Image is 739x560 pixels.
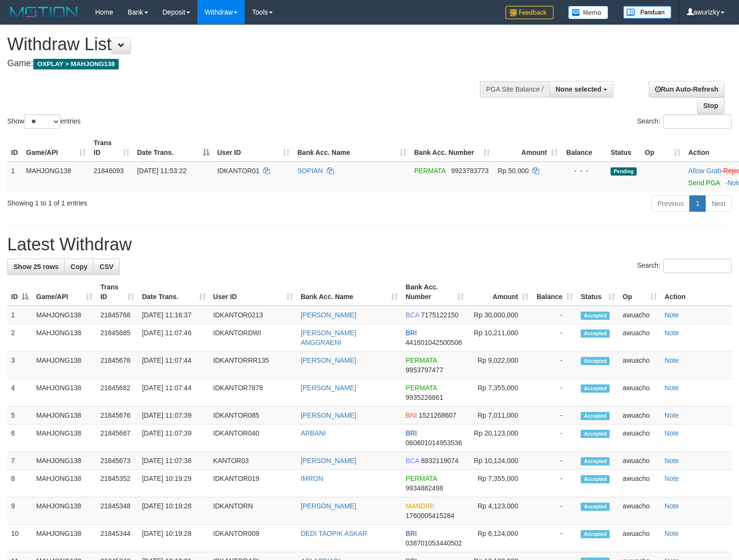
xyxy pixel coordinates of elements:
[209,407,297,424] td: IDKANTOR085
[405,484,443,492] span: Copy 9934882498 to clipboard
[64,259,94,275] a: Copy
[405,439,462,447] span: Copy 060601014953536 to clipboard
[32,424,97,452] td: MAHJONG138
[99,263,113,271] span: CSV
[7,134,22,162] th: ID
[532,424,577,452] td: -
[209,424,297,452] td: IDKANTOR040
[665,384,679,392] a: Note
[14,263,58,271] span: Show 25 rows
[581,530,610,538] span: Accepted
[468,497,532,525] td: Rp 4,123,000
[405,429,417,437] span: BRI
[581,430,610,438] span: Accepted
[649,81,725,97] a: Run Auto-Refresh
[468,525,532,552] td: Rp 6,124,000
[209,306,297,324] td: IDKANTOR0213
[468,379,532,407] td: Rp 7,355,000
[209,452,297,470] td: KANTOR03
[688,167,723,175] span: ·
[705,195,732,212] a: Next
[637,259,732,273] label: Search:
[468,306,532,324] td: Rp 30,000,000
[663,259,732,273] input: Search:
[665,530,679,537] a: Note
[97,497,138,525] td: 21845348
[7,306,32,324] td: 1
[532,352,577,379] td: -
[468,352,532,379] td: Rp 9,022,000
[138,407,209,424] td: [DATE] 11:07:39
[97,470,138,497] td: 21845352
[138,278,209,306] th: Date Trans.: activate to sort column ascending
[32,470,97,497] td: MAHJONG138
[468,470,532,497] td: Rp 7,355,000
[301,384,356,392] a: [PERSON_NAME]
[7,424,32,452] td: 6
[405,530,417,537] span: BRI
[24,114,60,129] select: Showentries
[637,114,732,129] label: Search:
[619,407,661,424] td: awuacho
[532,497,577,525] td: -
[7,259,65,275] a: Show 25 rows
[405,339,462,346] span: Copy 441601042500506 to clipboard
[421,457,459,464] span: Copy 8832119074 to clipboard
[32,497,97,525] td: MAHJONG138
[532,379,577,407] td: -
[209,497,297,525] td: IDKANTORN
[301,502,356,510] a: [PERSON_NAME]
[97,452,138,470] td: 21845673
[532,278,577,306] th: Balance: activate to sort column ascending
[581,312,610,320] span: Accepted
[7,324,32,352] td: 2
[689,195,706,212] a: 1
[138,352,209,379] td: [DATE] 11:07:44
[405,411,417,419] span: BNI
[138,497,209,525] td: [DATE] 10:19:28
[421,311,459,319] span: Copy 7175122150 to clipboard
[97,424,138,452] td: 21845667
[619,379,661,407] td: awuacho
[607,134,641,162] th: Status
[697,97,725,114] a: Stop
[405,457,419,464] span: BCA
[97,352,138,379] td: 21845678
[663,114,732,129] input: Search:
[414,167,446,175] span: PERMATA
[451,167,489,175] span: Copy 9923783773 to clipboard
[532,306,577,324] td: -
[7,352,32,379] td: 3
[138,525,209,552] td: [DATE] 10:19:28
[405,366,443,374] span: Copy 9953797477 to clipboard
[32,324,97,352] td: MAHJONG138
[665,329,679,337] a: Note
[405,311,419,319] span: BCA
[549,81,614,97] button: None selected
[405,356,437,364] span: PERMATA
[468,424,532,452] td: Rp 20,123,000
[301,356,356,364] a: [PERSON_NAME]
[619,470,661,497] td: awuacho
[577,278,619,306] th: Status: activate to sort column ascending
[209,352,297,379] td: IDKANTORRR135
[494,134,561,162] th: Amount: activate to sort column ascending
[209,278,297,306] th: User ID: activate to sort column ascending
[138,424,209,452] td: [DATE] 11:07:39
[209,379,297,407] td: IDKANTOR7878
[405,502,434,510] span: MANDIRI
[138,306,209,324] td: [DATE] 11:16:37
[468,324,532,352] td: Rp 10,211,000
[665,356,679,364] a: Note
[301,329,356,346] a: [PERSON_NAME] ANGGRAENI
[138,324,209,352] td: [DATE] 11:07:46
[32,452,97,470] td: MAHJONG138
[581,412,610,420] span: Accepted
[532,452,577,470] td: -
[581,475,610,483] span: Accepted
[93,259,120,275] a: CSV
[297,278,402,306] th: Bank Acc. Name: activate to sort column ascending
[619,525,661,552] td: awuacho
[97,278,138,306] th: Trans ID: activate to sort column ascending
[581,329,610,338] span: Accepted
